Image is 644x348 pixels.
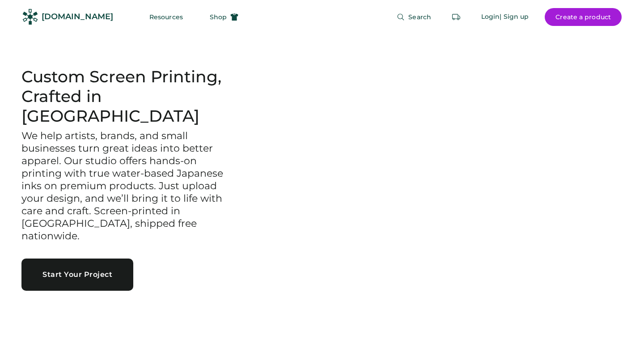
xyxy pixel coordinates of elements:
[21,259,133,291] button: Start Your Project
[545,8,622,26] button: Create a product
[199,8,249,26] button: Shop
[602,308,640,346] iframe: Front Chat
[21,67,236,126] h1: Custom Screen Printing, Crafted in [GEOGRAPHIC_DATA]
[447,8,465,26] button: Retrieve an order
[408,14,431,20] span: Search
[500,13,529,21] div: | Sign up
[386,8,442,26] button: Search
[210,14,227,20] span: Shop
[139,8,194,26] button: Resources
[21,130,236,242] h3: We help artists, brands, and small businesses turn great ideas into better apparel. Our studio of...
[481,13,500,21] div: Login
[22,9,38,25] img: Rendered Logo - Screens
[42,11,113,22] div: [DOMAIN_NAME]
